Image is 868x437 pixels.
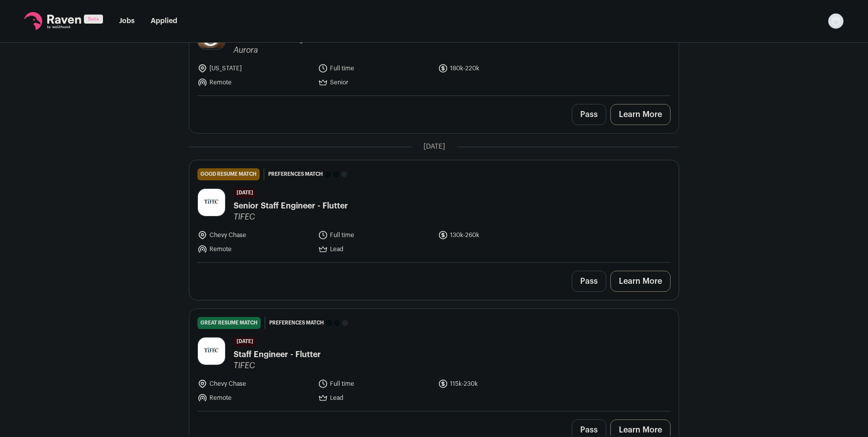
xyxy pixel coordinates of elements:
a: good resume match Preferences match [DATE] Senior Staff Engineer - Flutter TIFEC Chevy Chase Full... [189,160,679,262]
span: [DATE] [423,142,445,152]
a: Learn More [610,104,671,125]
span: TIFEC [234,212,348,222]
li: 180k-220k [438,63,553,73]
li: Full time [318,63,432,73]
span: Preferences match [269,318,324,328]
li: 130k-260k [438,230,553,240]
span: Staff Engineer - Flutter [234,349,321,361]
span: [DATE] [234,337,256,347]
li: Lead [318,244,432,254]
li: Remote [197,393,312,403]
a: Learn More [610,271,671,292]
li: Full time [318,379,432,389]
li: Remote [197,244,312,254]
a: Applied [151,18,177,25]
li: 115k-230k [438,379,553,389]
li: Full time [318,230,432,240]
img: nopic.png [828,13,844,29]
span: Preferences match [268,169,323,179]
li: Chevy Chase [197,230,312,240]
button: Pass [572,271,606,292]
li: Chevy Chase [197,379,312,389]
div: great resume match [197,317,261,329]
span: [DATE] [234,188,256,198]
li: Senior [318,77,432,87]
div: good resume match [197,168,260,180]
li: Remote [197,77,312,87]
img: 1bed34e9a7ad1f5e209559f65fd51d1a42f3522dafe3eea08c5e904d6a2faa38 [198,189,225,216]
span: Aurora [234,45,356,55]
span: TIFEC [234,361,321,371]
span: Senior Staff Engineer - Flutter [234,200,348,212]
a: Jobs [119,18,135,25]
img: 1bed34e9a7ad1f5e209559f65fd51d1a42f3522dafe3eea08c5e904d6a2faa38 [198,338,225,365]
li: [US_STATE] [197,63,312,73]
li: Lead [318,393,432,403]
button: Pass [572,104,606,125]
button: Open dropdown [828,13,844,29]
a: great resume match Preferences match [DATE] Staff Engineer - Flutter TIFEC Chevy Chase Full time ... [189,309,679,411]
